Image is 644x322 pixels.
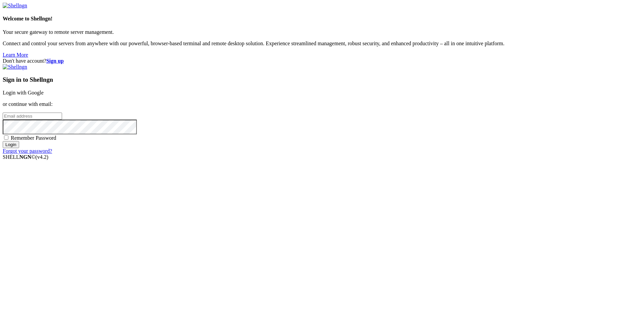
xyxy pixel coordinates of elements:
h3: Sign in to Shellngn [3,76,641,83]
img: Shellngn [3,64,27,70]
a: Forgot your password? [3,148,52,154]
a: Learn More [3,52,28,58]
p: Connect and control your servers from anywhere with our powerful, browser-based terminal and remo... [3,41,641,47]
div: Don't have account? [3,58,641,64]
input: Remember Password [4,135,8,140]
span: Remember Password [11,135,56,141]
a: Login with Google [3,90,44,95]
input: Login [3,141,19,148]
h4: Welcome to Shellngn! [3,16,641,22]
p: Your secure gateway to remote server management. [3,29,641,35]
span: 4.2.0 [36,154,49,160]
img: Shellngn [3,3,27,9]
input: Email address [3,113,62,120]
span: SHELL © [3,154,48,160]
a: Sign up [46,58,64,64]
p: or continue with email: [3,101,641,107]
b: NGN [19,154,32,160]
